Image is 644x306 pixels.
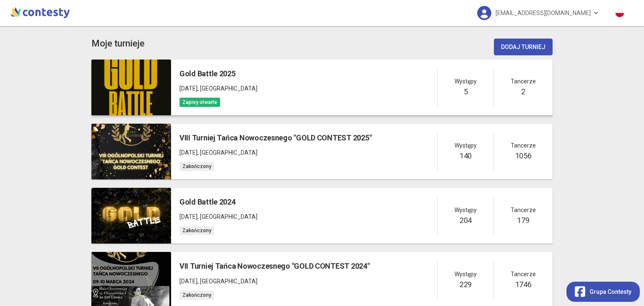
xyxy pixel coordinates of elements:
h5: 179 [517,215,529,226]
span: Zakończony [179,290,214,300]
h5: 229 [460,279,472,290]
span: Grupa Contesty [589,287,631,296]
span: [DATE] [179,85,197,92]
h5: 1056 [515,150,532,162]
h5: VIII Turniej Tańca Nowoczesnego "GOLD CONTEST 2025" [179,132,371,144]
h5: 2 [521,86,525,98]
h3: Moje turnieje [91,36,145,51]
h5: 1746 [515,279,532,290]
span: [EMAIL_ADDRESS][DOMAIN_NAME] [496,4,591,22]
span: Zakończony [179,162,214,171]
span: Występy [454,77,477,86]
h5: 204 [460,215,472,226]
span: , [GEOGRAPHIC_DATA] [197,85,257,92]
app-title: competition-list.title [91,36,145,51]
span: , [GEOGRAPHIC_DATA] [197,149,257,156]
span: [DATE] [179,149,197,156]
h5: Gold Battle 2024 [179,196,257,208]
h5: VII Turniej Tańca Nowoczesnego "GOLD CONTEST 2024" [179,260,370,272]
span: [DATE] [179,213,197,220]
span: [DATE] [179,278,197,285]
h5: 5 [464,86,468,98]
span: Występy [454,205,477,215]
span: Występy [454,270,477,279]
span: Zakończony [179,226,214,235]
span: Tancerze [511,270,536,279]
span: , [GEOGRAPHIC_DATA] [197,213,257,220]
span: Występy [454,141,477,150]
span: , [GEOGRAPHIC_DATA] [197,278,257,285]
h5: 140 [460,150,472,162]
span: Tancerze [511,141,536,150]
h5: Gold Battle 2025 [179,68,257,80]
button: Dodaj turniej [494,39,553,55]
span: Tancerze [511,205,536,215]
span: Tancerze [511,77,536,86]
span: Zapisy otwarte [179,98,220,107]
